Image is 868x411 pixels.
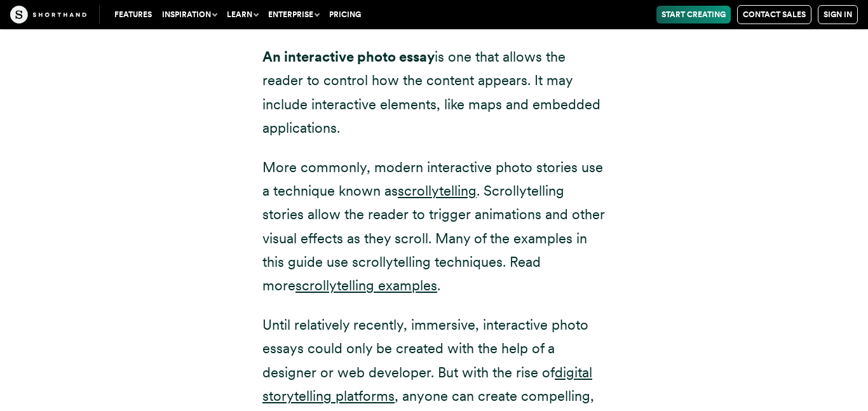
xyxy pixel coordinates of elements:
[157,6,222,24] button: Inspiration
[262,45,606,140] p: is one that allows the reader to control how the content appears. It may include interactive elem...
[737,5,811,24] a: Contact Sales
[109,6,157,24] a: Features
[10,6,86,24] img: The Craft
[818,5,858,24] a: Sign in
[295,277,437,293] a: scrollytelling examples
[324,6,366,24] a: Pricing
[263,6,324,24] button: Enterprise
[222,6,263,24] button: Learn
[262,48,435,65] strong: An interactive photo essay
[262,156,606,298] p: More commonly, modern interactive photo stories use a technique known as . Scrollytelling stories...
[398,182,477,199] a: scrollytelling
[656,6,731,24] a: Start Creating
